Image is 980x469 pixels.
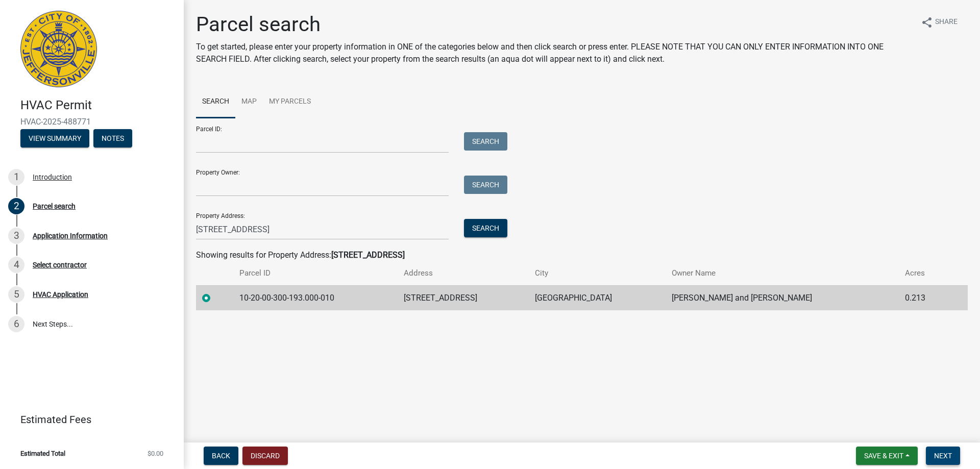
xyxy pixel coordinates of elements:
td: [STREET_ADDRESS] [398,285,529,310]
a: Estimated Fees [8,409,167,430]
td: [PERSON_NAME] and [PERSON_NAME] [666,285,899,310]
div: 6 [8,316,24,332]
a: My Parcels [263,86,317,118]
td: 0.213 [899,285,949,310]
img: City of Jeffersonville, Indiana [20,11,97,87]
span: Share [935,16,958,29]
th: City [529,261,666,285]
div: 3 [8,228,24,244]
th: Acres [899,261,949,285]
span: $0.00 [148,450,163,457]
div: Application Information [33,232,108,239]
span: Save & Exit [864,452,903,460]
wm-modal-confirm: Notes [93,135,132,143]
div: Showing results for Property Address: [196,249,968,261]
a: Search [196,86,235,118]
button: Back [204,447,238,465]
span: Back [212,452,230,460]
button: Search [464,132,507,151]
button: shareShare [913,12,966,32]
button: Search [464,176,507,194]
button: Next [926,447,960,465]
div: 2 [8,198,24,214]
button: Save & Exit [856,447,918,465]
th: Owner Name [666,261,899,285]
span: HVAC-2025-488771 [20,117,163,127]
span: Next [934,452,952,460]
button: Discard [242,447,288,465]
h4: HVAC Permit [20,98,176,113]
td: 10-20-00-300-193.000-010 [233,285,397,310]
td: [GEOGRAPHIC_DATA] [529,285,666,310]
div: 4 [8,257,24,273]
button: View Summary [20,129,89,147]
div: Parcel search [33,203,76,210]
div: Select contractor [33,261,87,268]
p: To get started, please enter your property information in ONE of the categories below and then cl... [196,41,913,65]
div: Introduction [33,174,72,181]
th: Parcel ID [233,261,397,285]
strong: [STREET_ADDRESS] [331,250,405,260]
div: 5 [8,286,24,303]
div: HVAC Application [33,291,88,298]
a: Map [235,86,263,118]
button: Search [464,219,507,237]
button: Notes [93,129,132,147]
h1: Parcel search [196,12,913,37]
wm-modal-confirm: Summary [20,135,89,143]
i: share [921,16,933,29]
div: 1 [8,169,24,185]
span: Estimated Total [20,450,65,457]
th: Address [398,261,529,285]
